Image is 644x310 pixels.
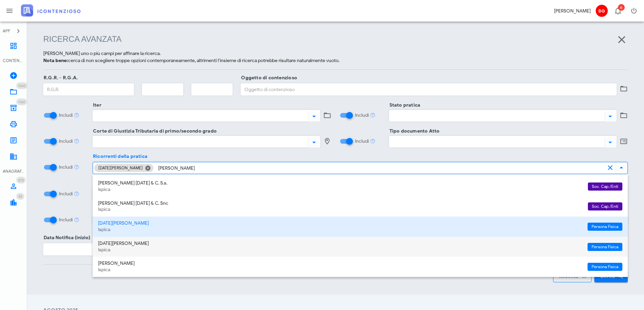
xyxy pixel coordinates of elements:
div: [PERSON_NAME] [554,7,591,15]
div: Ispica [98,187,582,193]
span: Persona Fisica [592,243,618,251]
p: [PERSON_NAME] uno o più campi per affinare la ricerca. cerca di non scegliere troppe opzioni cont... [43,50,628,64]
div: CONTENZIOSO [3,58,24,64]
div: [PERSON_NAME] [98,261,582,266]
label: Oggetto di contenzioso [239,75,297,81]
label: Includi [355,112,369,119]
div: [DATE][PERSON_NAME] [98,241,582,247]
label: Ricorrenti della pratica [91,153,147,160]
label: Includi [59,138,73,145]
span: 55 [18,194,22,199]
button: clear icon [606,164,614,172]
label: R.G.R. - R.G.A. [42,75,78,81]
div: ANAGRAFICA [3,168,24,174]
span: 1160 [18,100,25,104]
label: Includi [355,138,369,145]
span: BG [596,5,608,17]
button: Chiudi [145,165,151,171]
button: BG [593,3,610,19]
span: Distintivo [16,98,27,105]
input: R.G.R. [44,84,134,95]
img: logo-text-2x.png [21,4,80,17]
span: [DATE][PERSON_NAME] [98,164,149,172]
div: [PERSON_NAME] [DATE] & C. S.s. [98,180,582,186]
label: Resistente [91,180,118,187]
div: Ispica [98,267,582,273]
span: Distintivo [16,193,24,200]
div: [DATE][PERSON_NAME] [98,221,582,226]
button: Distintivo [610,3,626,19]
label: Includi [59,217,73,223]
label: Corte di Giustizia Tributaria di primo/secondo grado [91,128,217,135]
span: 573 [18,178,24,182]
div: [PERSON_NAME] [DATE] & C. Snc [98,201,582,206]
label: Tipo documento Atto [387,128,440,135]
input: Seleziona uno o più elementi... [155,162,605,174]
span: Persona Fisica [592,263,618,271]
div: Ispica [98,247,582,253]
div: Ispica [98,207,582,213]
label: Includi [59,191,73,197]
label: Includi [59,164,73,171]
span: Distintivo [618,4,625,11]
label: Stato pratica [387,102,421,109]
span: Persona Fisica [592,223,618,231]
label: Assegnata a [91,206,121,213]
input: Oggetto di contenzioso [241,84,616,95]
label: Includi [59,112,73,119]
label: Iter [91,102,101,109]
h1: Ricerca avanzata [43,34,628,45]
span: Soc. Cap./Enti [592,202,618,210]
strong: Nota bene: [43,58,68,63]
div: Ispica [98,227,582,233]
span: Soc. Cap./Enti [592,182,618,191]
span: Distintivo [16,82,27,89]
span: Distintivo [16,177,26,184]
span: 1042 [18,84,25,88]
